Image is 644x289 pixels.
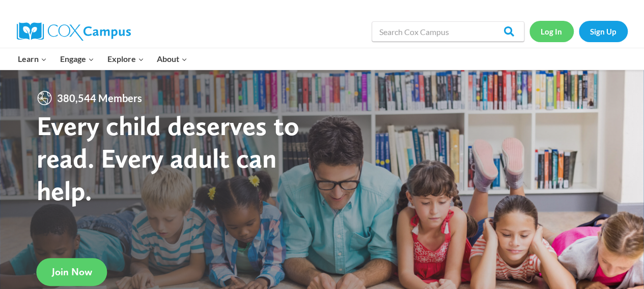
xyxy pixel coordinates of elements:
[529,21,574,42] a: Log In
[17,22,131,41] img: Cox Campus
[53,48,101,70] button: Child menu of Engage
[579,21,628,42] a: Sign Up
[53,90,146,106] span: 380,544 Members
[529,21,628,42] nav: Secondary Navigation
[101,48,151,70] button: Child menu of Explore
[372,21,524,42] input: Search Cox Campus
[12,48,54,70] button: Child menu of Learn
[150,48,194,70] button: Child menu of About
[37,258,107,286] a: Join Now
[52,266,92,278] span: Join Now
[12,48,194,70] nav: Primary Navigation
[37,109,299,206] strong: Every child deserves to read. Every adult can help.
